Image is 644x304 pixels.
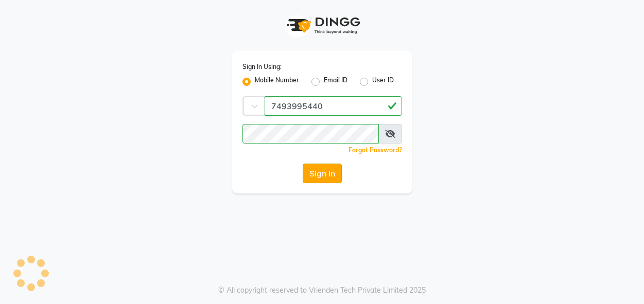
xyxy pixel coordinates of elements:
[324,76,347,88] label: Email ID
[242,124,379,144] input: Username
[242,62,282,71] label: Sign In Using:
[372,76,394,88] label: User ID
[255,76,299,88] label: Mobile Number
[349,146,402,154] a: Forgot Password?
[281,10,363,41] img: logo1.svg
[265,96,402,116] input: Username
[303,164,342,183] button: Sign In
